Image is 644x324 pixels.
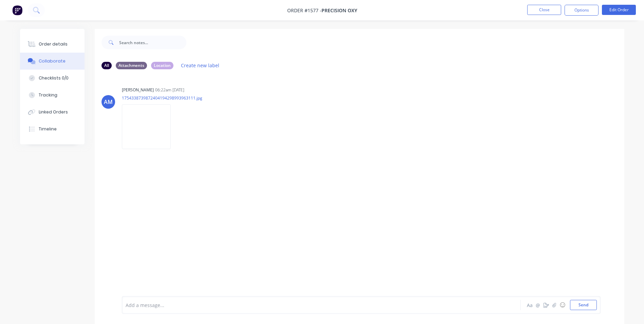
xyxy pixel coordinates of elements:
button: Tracking [20,87,85,104]
p: 1754338739872404194298993963111.jpg [122,95,202,101]
img: Factory [12,5,22,15]
button: Checklists 0/0 [20,70,85,87]
div: Linked Orders [39,109,68,115]
div: Collaborate [39,58,66,64]
button: Order details [20,36,85,53]
div: 06:22am [DATE] [155,87,184,93]
button: Send [570,300,597,310]
span: Order #1577 - [287,7,321,14]
button: ☺ [558,301,567,309]
input: Search notes... [119,36,186,49]
div: Tracking [39,92,57,98]
div: All [102,62,112,69]
div: Checklists 0/0 [39,75,69,81]
button: Edit Order [602,5,636,15]
div: Attachments [116,62,147,69]
div: Location [151,62,173,69]
div: [PERSON_NAME] [122,87,154,93]
button: Close [527,5,561,15]
button: Aa [526,301,534,309]
button: Options [565,5,599,16]
button: Linked Orders [20,104,85,121]
button: @ [534,301,542,309]
button: Collaborate [20,53,85,70]
span: Precision Oxy [321,7,357,14]
div: Timeline [39,126,57,132]
button: Timeline [20,121,85,138]
div: Order details [39,41,68,47]
div: AM [104,98,113,106]
button: Create new label [178,61,223,70]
